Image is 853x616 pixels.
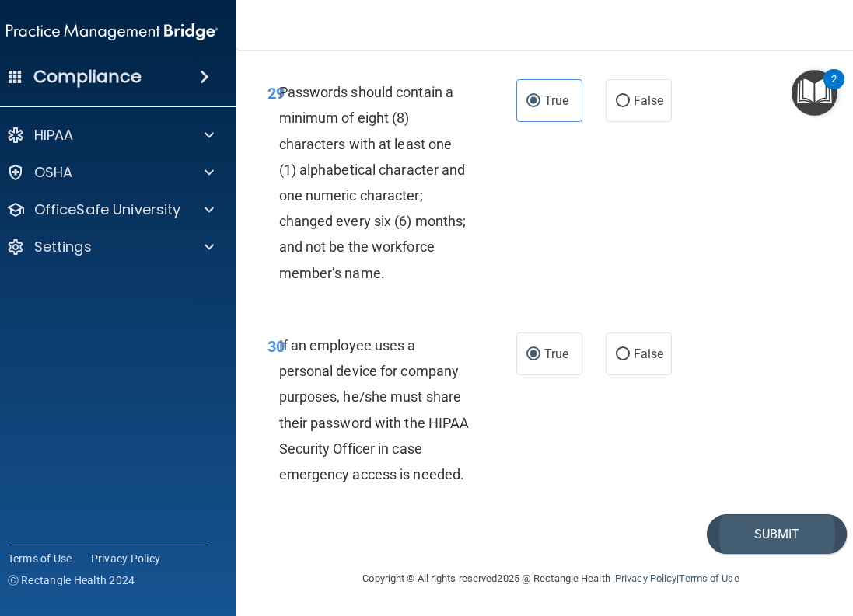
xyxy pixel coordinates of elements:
[544,346,568,361] span: True
[6,16,218,47] img: PMB logo
[634,346,664,361] span: False
[707,514,847,554] button: Submit
[634,93,664,108] span: False
[526,96,540,107] input: True
[831,79,837,99] div: 2
[267,554,835,604] div: Copyright © All rights reserved 2025 @ Rectangle Health | |
[8,551,72,566] a: Terms of Use
[267,84,285,103] span: 29
[679,572,739,584] a: Terms of Use
[279,84,467,281] span: Passwords should contain a minimum of eight (8) characters with at least one (1) alphabetical cha...
[6,238,214,256] a: Settings
[6,126,214,144] a: HIPAA
[792,70,837,116] button: Open Resource Center, 2 new notifications
[6,200,214,219] a: OfficeSafe University
[34,238,92,256] p: Settings
[544,93,568,108] span: True
[616,96,630,107] input: False
[267,337,285,356] span: 30
[279,337,470,482] span: If an employee uses a personal device for company purposes, he/she must share their password with...
[34,163,73,182] p: OSHA
[6,163,214,182] a: OSHA
[91,551,161,566] a: Privacy Policy
[33,66,142,88] h4: Compliance
[34,126,74,144] p: HIPAA
[8,572,135,588] span: Ⓒ Rectangle Health 2024
[616,349,630,360] input: False
[775,509,834,568] iframe: Drift Widget Chat Controller
[615,572,676,584] a: Privacy Policy
[526,349,540,360] input: True
[34,200,181,219] p: OfficeSafe University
